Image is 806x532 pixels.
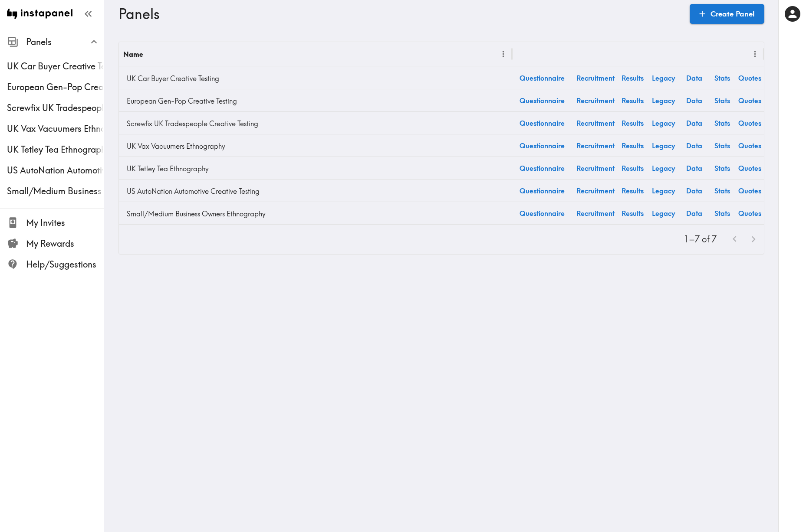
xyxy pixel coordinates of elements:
a: Results [619,67,647,89]
a: Legacy [647,202,681,224]
a: Quotes [736,67,764,89]
p: 1–7 of 7 [684,233,717,245]
button: Menu [748,47,762,61]
button: Menu [497,47,510,61]
a: Legacy [647,112,681,134]
a: Data [681,134,708,157]
button: Sort [144,47,157,61]
a: Recruitment [572,157,619,179]
span: US AutoNation Automotive Creative Testing [7,164,104,176]
a: Data [681,67,708,89]
a: Questionnaire [512,112,572,134]
a: UK Car Buyer Creative Testing [123,70,508,87]
h3: Panels [118,6,683,22]
a: Questionnaire [512,89,572,111]
span: Screwfix UK Tradespeople Creative Testing [7,102,104,114]
a: Stats [708,89,736,111]
a: Quotes [736,180,764,202]
a: Screwfix UK Tradespeople Creative Testing [123,115,508,132]
a: Questionnaire [512,67,572,89]
a: Results [619,112,647,134]
a: Quotes [736,112,764,134]
a: Quotes [736,157,764,179]
a: Quotes [736,89,764,111]
a: Questionnaire [512,134,572,157]
span: UK Tetley Tea Ethnography [7,144,104,156]
a: UK Tetley Tea Ethnography [123,160,508,177]
a: Stats [708,112,736,134]
a: Legacy [647,134,681,157]
a: Questionnaire [512,157,572,179]
span: European Gen-Pop Creative Testing [7,81,104,93]
span: UK Vax Vacuumers Ethnography [7,123,104,135]
a: Questionnaire [512,202,572,224]
a: Data [681,202,708,224]
a: Small/Medium Business Owners Ethnography [123,205,508,222]
a: Create Panel [690,4,764,24]
a: Data [681,89,708,111]
button: Sort [517,47,531,61]
span: UK Car Buyer Creative Testing [7,60,104,72]
a: Results [619,89,647,111]
a: Legacy [647,157,681,179]
a: Data [681,180,708,202]
a: Stats [708,157,736,179]
a: Results [619,180,647,202]
span: Small/Medium Business Owners Ethnography [7,185,104,197]
span: Help/Suggestions [26,258,104,271]
a: Data [681,112,708,134]
a: Results [619,202,647,224]
a: Legacy [647,180,681,202]
a: Results [619,134,647,157]
a: Recruitment [572,89,619,111]
a: US AutoNation Automotive Creative Testing [123,183,508,200]
a: Recruitment [572,112,619,134]
a: Recruitment [572,180,619,202]
a: Stats [708,134,736,157]
a: Data [681,157,708,179]
a: Quotes [736,202,764,224]
a: Stats [708,180,736,202]
span: Panels [26,36,104,48]
a: Stats [708,202,736,224]
a: European Gen-Pop Creative Testing [123,92,508,110]
span: My Rewards [26,238,104,250]
span: My Invites [26,217,104,229]
a: Legacy [647,67,681,89]
a: Stats [708,67,736,89]
a: Recruitment [572,67,619,89]
div: Name [123,50,143,59]
a: Quotes [736,134,764,157]
a: Legacy [647,89,681,111]
a: Recruitment [572,202,619,224]
a: UK Vax Vacuumers Ethnography [123,137,508,155]
a: Results [619,157,647,179]
a: Recruitment [572,134,619,157]
a: Questionnaire [512,180,572,202]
